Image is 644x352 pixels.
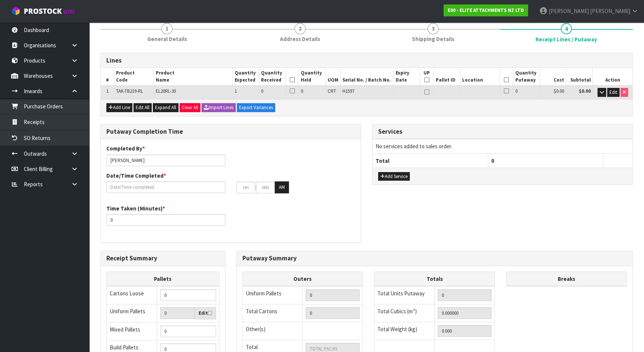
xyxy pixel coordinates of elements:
[232,68,259,86] th: Quantity Expected
[294,23,306,34] span: 2
[106,181,225,193] input: Date/Time completed
[607,88,619,97] button: Edit
[515,88,517,94] span: 0
[280,35,320,43] span: Address Details
[156,88,176,94] span: EL20RL-30
[24,6,62,16] span: ProStock
[155,104,176,111] span: Expand All
[114,68,154,86] th: Product Code
[116,88,143,94] span: TAK-TB219-RL
[306,289,360,301] input: UNIFORM P LINES
[590,7,630,15] span: [PERSON_NAME]
[373,153,488,168] th: Total
[549,7,589,15] span: [PERSON_NAME]
[133,103,152,112] button: Edit All
[535,35,597,43] span: Receipt Lines / Putaway
[444,4,528,16] a: E00 - ELITE ATTACHMENTS NZ LTD
[374,286,435,304] td: Total Units Putaway
[378,128,627,135] h3: Services
[342,88,354,94] span: H1597
[328,88,336,94] span: CRT
[412,35,454,43] span: Shipping Details
[106,255,219,262] h3: Receipt Summary
[259,68,286,86] th: Quantity Received
[374,304,435,322] td: Total Cubics (m³)
[256,182,275,193] input: MM
[160,307,194,319] input: Uniform Pallets
[325,68,340,86] th: UOM
[242,272,363,286] th: Outers
[199,310,212,317] label: Edit
[106,88,108,94] span: 1
[609,89,617,95] span: Edit
[513,68,540,86] th: Quantity Putaway
[235,88,237,94] span: 1
[540,68,566,86] th: Cost
[153,103,178,112] button: Expand All
[393,68,420,86] th: Expiry Date
[420,68,434,86] th: UP
[106,214,225,226] input: Time Taken
[255,181,256,193] td: :
[579,88,590,94] strong: $0.00
[107,304,157,323] td: Uniform Pallets
[506,272,627,286] th: Breaks
[242,304,303,322] td: Total Cartons
[566,68,592,86] th: Subtotal
[63,8,75,15] small: WMS
[160,289,216,301] input: Manual
[561,23,572,34] span: 4
[491,157,494,164] span: 0
[154,68,232,86] th: Product Name
[428,23,439,34] span: 3
[374,322,435,340] td: Total Weight (kg)
[101,68,114,86] th: #
[11,6,20,16] img: cube-alt.png
[106,172,166,180] label: Date/Time Completed
[147,35,187,43] span: General Details
[434,68,460,86] th: Pallet ID
[275,181,289,193] button: AM
[107,322,157,340] td: Mixed Pallets
[202,103,236,112] button: Import Lines
[299,68,325,86] th: Quantity Held
[374,272,495,286] th: Totals
[242,286,303,304] td: Uniform Pallets
[106,145,145,152] label: Completed By
[106,204,165,212] label: Time Taken (Minutes)
[237,103,275,112] button: Export Variances
[107,286,157,304] td: Cartons Loose
[306,307,360,319] input: OUTERS TOTAL = CTN
[340,68,393,86] th: Serial No. / Batch No.
[242,255,627,262] h3: Putaway Summary
[106,103,132,112] button: Add Line
[107,272,219,286] th: Pallets
[236,182,255,193] input: HH
[161,23,173,34] span: 1
[460,68,500,86] th: Location
[448,7,524,13] strong: E00 - ELITE ATTACHMENTS NZ LTD
[160,326,216,337] input: Manual
[554,88,564,94] span: $0.00
[378,172,410,181] button: Add Service
[301,88,303,94] span: 0
[180,103,200,112] button: Clear All
[373,139,632,153] td: No services added to sales order.
[106,57,627,64] h3: Lines
[106,128,355,135] h3: Putaway Completion Time
[261,88,263,94] span: 0
[242,322,303,340] td: Other(s)
[593,68,632,86] th: Action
